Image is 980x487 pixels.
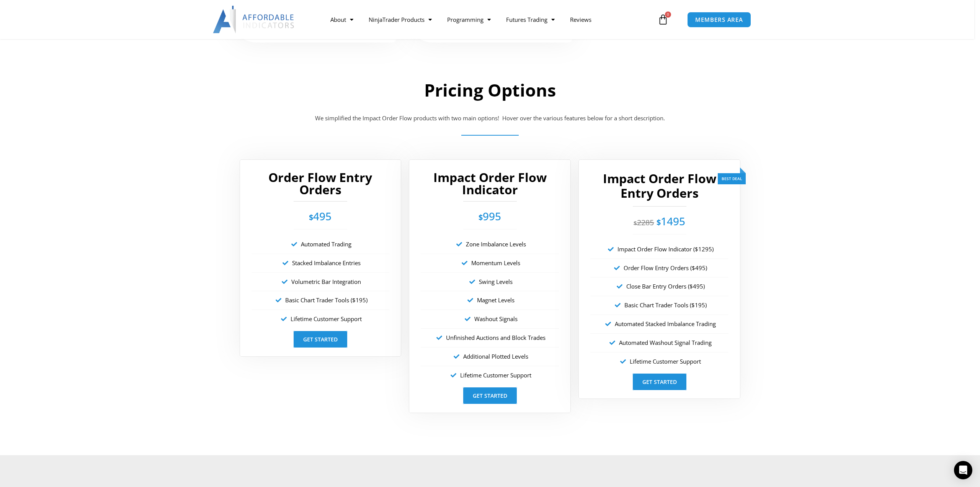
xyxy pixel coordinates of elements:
[954,461,972,479] div: Open Intercom Messenger
[498,11,562,28] a: Futures Trading
[301,240,351,248] span: Automated Trading
[626,282,705,290] span: Close Bar Entry Orders ($495)
[474,315,518,323] span: Washout Signals
[471,259,520,267] span: Momentum Levels
[562,11,599,28] a: Reviews
[634,219,637,227] span: $
[213,6,295,33] img: LogoAI | Affordable Indicators – NinjaTrader
[421,171,559,196] h2: Impact Order Flow Indicator
[479,212,483,223] span: $
[632,373,687,390] a: Get Started
[624,301,707,309] span: Basic Chart Trader Tools ($195)
[291,278,361,285] span: Volumetric Bar Integration
[291,315,362,323] span: Lifetime Customer Support
[285,296,367,304] span: Basic Chart Trader Tools ($195)
[479,278,513,285] span: Swing Levels
[617,245,714,253] span: Impact Order Flow Indicator ($1295)
[615,320,716,328] span: Automated Stacked Imbalance Trading
[439,11,498,28] a: Programming
[624,264,707,272] span: Order Flow Entry Orders ($495)
[463,387,517,404] a: Get Started
[309,209,332,223] span: 495
[361,11,439,28] a: NinjaTrader Products
[251,113,729,124] p: We simplified the Impact Order Flow products with two main options! Hover over the various featur...
[687,12,751,28] a: MEMBERS AREA
[479,209,501,223] span: 995
[619,339,712,346] span: Automated Washout Signal Trading
[252,171,390,196] h2: Order Flow Entry Orders
[657,214,685,228] span: 1495
[251,79,729,102] h2: Pricing Options
[309,212,313,223] span: $
[466,240,526,248] span: Zone Imbalance Levels
[665,11,671,18] span: 0
[292,259,361,267] span: Stacked Imbalance Entries
[446,334,546,341] span: Unfinished Auctions and Block Trades
[657,217,661,228] span: $
[646,8,680,31] a: 0
[477,296,514,304] span: Magnet Levels
[323,11,656,28] nav: Menu
[293,331,348,348] a: Get Started
[695,17,743,23] span: MEMBERS AREA
[630,357,701,365] span: Lifetime Customer Support
[463,353,528,360] span: Additional Plotted Levels
[460,371,531,379] span: Lifetime Customer Support
[323,11,361,28] a: About
[590,171,728,201] h2: Impact Order Flow Entry Orders
[634,217,654,228] del: 2285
